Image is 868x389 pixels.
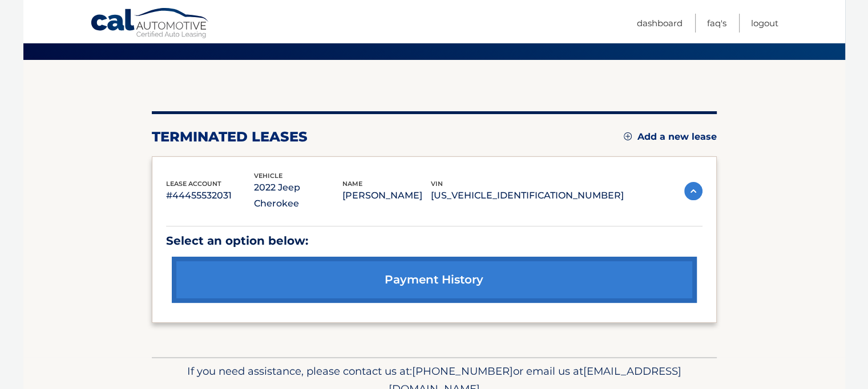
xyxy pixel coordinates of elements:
span: lease account [166,180,221,188]
a: FAQ's [707,14,726,33]
p: [US_VEHICLE_IDENTIFICATION_NUMBER] [431,188,624,204]
a: payment history [172,257,697,303]
img: add.svg [624,132,632,140]
span: name [342,180,362,188]
p: #44455532031 [166,188,255,204]
a: Add a new lease [624,131,717,143]
a: Cal Automotive [90,7,210,40]
p: 2022 Jeep Cherokee [254,180,342,212]
h2: terminated leases [152,128,308,145]
img: accordion-active.svg [684,182,703,200]
span: [PHONE_NUMBER] [412,364,513,378]
a: Logout [751,14,778,33]
span: vehicle [254,172,282,180]
a: Dashboard [637,14,683,33]
span: vin [431,180,443,188]
p: [PERSON_NAME] [342,188,431,204]
p: Select an option below: [166,231,703,251]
